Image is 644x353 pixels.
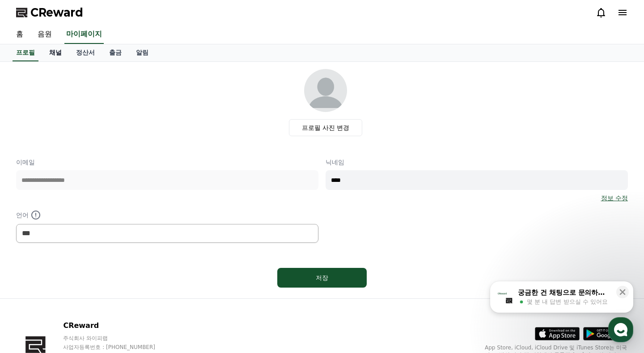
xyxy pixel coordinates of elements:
[16,158,318,167] p: 이메일
[289,119,363,136] label: 프로필 사진 변경
[42,44,69,61] a: 채널
[63,344,172,351] p: 사업자등록번호 : [PHONE_NUMBER]
[64,25,104,44] a: 마이페이지
[30,25,59,44] a: 음원
[30,5,83,20] span: CReward
[138,292,149,299] span: 설정
[9,25,30,44] a: 홈
[326,158,628,167] p: 닉네임
[129,44,156,61] a: 알림
[28,292,34,299] span: 홈
[63,320,172,331] p: CReward
[277,268,367,288] button: 저장
[59,279,115,301] a: 대화
[82,293,93,300] span: 대화
[16,210,318,220] p: 언어
[102,44,129,61] a: 출금
[304,69,347,112] img: profile_image
[295,273,349,282] div: 저장
[601,194,628,202] a: 정보 수정
[63,335,172,342] p: 주식회사 와이피랩
[69,44,102,61] a: 정산서
[16,5,83,20] a: CReward
[3,279,59,301] a: 홈
[115,279,172,301] a: 설정
[13,44,38,61] a: 프로필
